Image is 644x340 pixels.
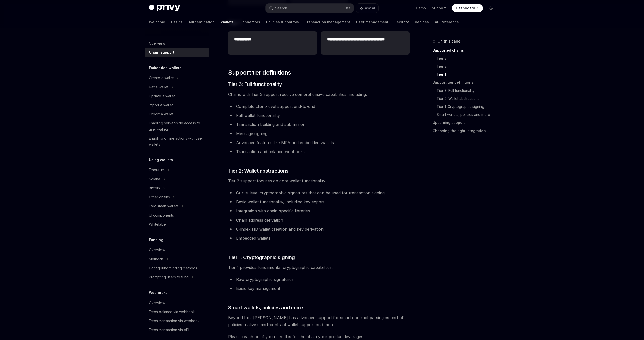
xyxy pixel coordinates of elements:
li: Complete client-level support end-to-end [228,103,410,110]
a: Authentication [189,16,215,28]
a: API reference [435,16,459,28]
a: Overview [145,298,209,307]
a: Smart wallets, policies and more [437,111,499,119]
li: Embedded wallets [228,235,410,242]
a: Policies & controls [266,16,299,28]
h5: Using wallets [149,157,173,163]
span: Smart wallets, policies and more [228,304,303,311]
button: Search...⌘K [266,4,354,13]
div: Other chains [149,194,170,200]
a: Tier 3 [437,54,499,62]
a: Tier 2 [437,62,499,70]
a: Overview [145,245,209,254]
div: Whitelabel [149,221,167,227]
a: Tier 1: Cryptographic signing [437,103,499,111]
li: Raw cryptographic signatures [228,276,410,283]
a: Choosing the right integration [433,127,499,135]
a: Demo [416,6,426,11]
span: Tier 3: Full functionality [228,81,282,88]
div: Search... [275,5,289,11]
li: Message signing [228,130,410,137]
a: Wallets [221,16,234,28]
a: Support [432,6,446,11]
a: Supported chains [433,46,499,54]
span: Tier 2 support focuses on core wallet functionality: [228,177,410,184]
a: Overview [145,39,209,48]
div: Solana [149,176,160,182]
div: Fetch transaction via webhook [149,318,200,324]
div: Overview [149,40,165,46]
h5: Webhooks [149,290,168,296]
li: Chain address derivation [228,217,410,224]
span: Chains with Tier 3 support receive comprehensive capabilities, including: [228,91,410,98]
li: Integration with chain-specific libraries [228,207,410,215]
a: Fetch transaction via webhook [145,316,209,325]
a: Tier 3: Full functionality [437,87,499,95]
div: Import a wallet [149,102,173,108]
div: Overview [149,247,165,253]
a: Whitelabel [145,220,209,229]
a: Tier 1 [437,70,499,78]
div: Methods [149,256,164,262]
a: Configuring funding methods [145,264,209,273]
a: Dashboard [452,4,483,12]
div: Bitcoin [149,185,160,191]
div: Ethereum [149,167,165,173]
span: Tier 1: Cryptographic signing [228,254,295,261]
a: Welcome [149,16,165,28]
div: Configuring funding methods [149,265,197,271]
a: Fetch balance via webhook [145,307,209,316]
li: Basic wallet functionality, including key export [228,198,410,205]
a: Basics [171,16,183,28]
li: Full wallet functionality [228,112,410,119]
div: EVM smart wallets [149,203,179,209]
div: Enabling offline actions with user wallets [149,135,206,147]
span: Support tier definitions [228,69,291,77]
div: Prompting users to fund [149,274,189,280]
img: dark logo [149,5,180,12]
li: Transaction and balance webhooks [228,148,410,155]
span: Beyond this, [PERSON_NAME] has advanced support for smart contract parsing as part of policies, n... [228,314,410,328]
div: Enabling server-side access to user wallets [149,120,206,132]
li: Curve-level cryptographic signatures that can be used for transaction signing [228,189,410,196]
li: Transaction building and submission [228,121,410,128]
li: Advanced features like MFA and embedded wallets [228,139,410,146]
span: Ask AI [365,6,375,11]
a: Connectors [240,16,260,28]
div: Create a wallet [149,75,174,81]
a: Enabling server-side access to user wallets [145,119,209,134]
button: Toggle dark mode [487,4,495,12]
a: Support tier definitions [433,78,499,87]
div: Update a wallet [149,93,175,99]
a: Security [394,16,409,28]
li: Basic key management [228,285,410,292]
a: Transaction management [305,16,350,28]
div: Overview [149,300,165,306]
a: Chain support [145,48,209,57]
a: User management [356,16,388,28]
div: Get a wallet [149,84,168,90]
div: Fetch balance via webhook [149,309,195,315]
span: Tier 1 provides fundamental cryptographic capabilities: [228,264,410,271]
div: Fetch transaction via API [149,327,189,333]
a: Tier 2: Wallet abstractions [437,95,499,103]
div: UI components [149,212,174,218]
a: Export a wallet [145,110,209,119]
div: Export a wallet [149,111,173,117]
span: Dashboard [456,6,475,11]
button: Ask AI [356,4,378,13]
a: Enabling offline actions with user wallets [145,134,209,149]
a: Import a wallet [145,101,209,110]
h5: Embedded wallets [149,65,181,71]
span: ⌘ K [345,6,351,10]
a: Fetch transaction via API [145,325,209,334]
span: On this page [438,38,460,44]
h5: Funding [149,237,163,243]
a: Update a wallet [145,92,209,101]
span: Tier 2: Wallet abstractions [228,167,289,174]
a: Recipes [415,16,429,28]
div: Chain support [149,49,174,55]
a: UI components [145,211,209,220]
li: 0-index HD wallet creation and key derivation [228,226,410,233]
a: Upcoming support [433,119,499,127]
